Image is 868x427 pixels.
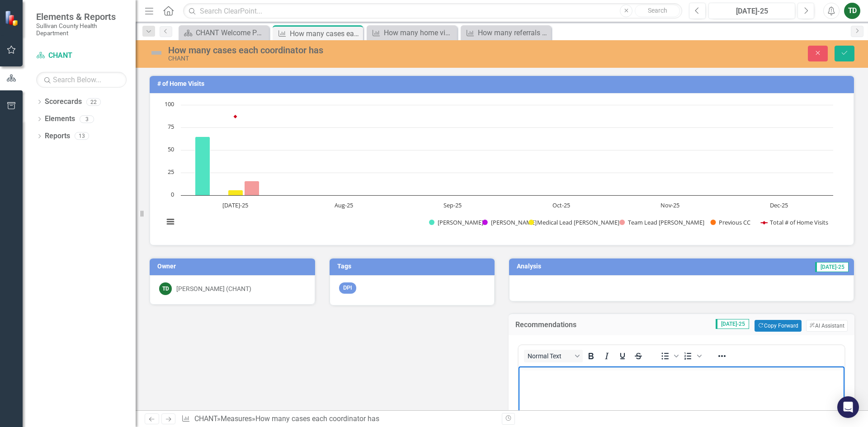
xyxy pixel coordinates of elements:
[36,51,127,61] a: CHANT
[168,145,174,153] text: 50
[80,115,94,123] div: 3
[45,114,75,124] a: Elements
[806,320,848,332] button: AI Assistant
[770,201,788,209] text: Dec-25
[837,396,859,418] div: Open Intercom Messenger
[463,27,549,38] a: How many referrals received Vs How many declined, wanted information only, or was unreachable
[159,100,844,236] div: Chart. Highcharts interactive chart.
[337,263,491,270] h3: Tags
[635,5,680,17] button: Search
[86,98,101,106] div: 22
[515,321,620,329] h3: Recommendations
[552,201,570,209] text: Oct-25
[712,6,792,17] div: [DATE]-25
[339,282,356,294] span: DPI
[149,46,164,60] img: Not Defined
[157,80,849,87] h3: # of Home Visits
[171,190,174,198] text: 0
[680,350,703,362] div: Numbered list
[168,168,174,176] text: 25
[628,218,704,226] text: Team Lead [PERSON_NAME]
[482,218,519,226] button: Show Lisa Greer
[583,350,599,362] button: Bold
[228,190,243,195] path: Jul-25, 6. Medical Lead Tracy Dayton .
[815,262,849,272] span: [DATE]-25
[716,319,749,329] span: [DATE]-25
[844,3,860,19] button: TD
[157,263,311,270] h3: Owner
[255,414,379,423] div: How many cases each coordinator has
[478,27,549,38] div: How many referrals received Vs How many declined, wanted information only, or was unreachable
[245,181,259,195] path: Jul-25, 16. Team Lead Leslie Foreman.
[181,414,495,424] div: » »
[221,414,252,423] a: Measures
[761,218,829,226] button: Show Total # of Home Visits
[714,350,730,362] button: Reveal or hide additional toolbar items
[384,27,455,38] div: How many home visits
[45,131,70,141] a: Reports
[619,218,700,226] button: Show Team Lead Leslie Foreman
[168,45,545,55] div: How many cases each coordinator has
[517,263,655,270] h3: Analysis
[196,27,267,38] div: CHANT Welcome Page
[165,100,174,108] text: 100
[36,22,127,37] small: Sullivan County Health Department
[369,27,455,38] a: How many home visits
[755,320,801,332] button: Copy Forward
[657,350,680,362] div: Bullet list
[5,10,20,26] img: ClearPoint Strategy
[648,7,667,14] span: Search
[168,122,174,131] text: 75
[45,97,82,107] a: Scorecards
[159,282,172,295] div: TD
[75,132,89,140] div: 13
[181,27,267,38] a: CHANT Welcome Page
[176,284,251,293] div: [PERSON_NAME] (CHANT)
[599,350,614,362] button: Italic
[660,201,679,209] text: Nov-25
[36,72,127,88] input: Search Below...
[524,350,583,362] button: Block Normal Text
[183,3,682,19] input: Search ClearPoint...
[36,11,127,22] span: Elements & Reports
[335,201,353,209] text: Aug-25
[234,115,237,118] path: Jul-25, 87. Total # of Home Visits.
[290,28,361,39] div: How many cases each coordinator has
[195,136,210,195] path: Jul-25, 65. Julie Roberts.
[234,115,237,118] g: Total # of Home Visits, series 6 of 6. Line with 6 data points.
[708,3,795,19] button: [DATE]-25
[443,201,462,209] text: Sep-25
[222,201,248,209] text: [DATE]-25
[528,352,572,360] span: Normal Text
[168,55,545,62] div: CHANT
[710,218,751,226] button: Show Previous CC
[195,105,779,196] g: Julie Roberts, series 1 of 6. Bar series with 6 bars.
[429,218,472,226] button: Show Julie Roberts
[528,218,609,226] button: Show Medical Lead Tracy Dayton
[631,350,646,362] button: Strikethrough
[615,350,630,362] button: Underline
[164,216,177,228] button: View chart menu, Chart
[159,100,838,236] svg: Interactive chart
[194,414,217,423] a: CHANT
